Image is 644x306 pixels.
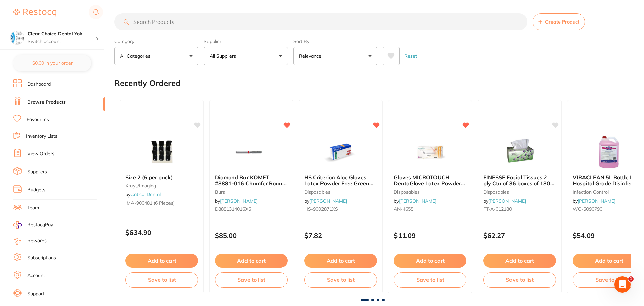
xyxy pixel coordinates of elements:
[215,232,288,239] p: $85.00
[114,47,198,65] button: All Categories
[28,31,96,37] h4: Clear Choice Dental Yokine
[10,31,24,44] img: Clear Choice Dental Yokine
[628,276,634,282] span: 1
[394,198,437,204] span: by
[304,272,377,287] button: Save to list
[408,135,452,169] img: Gloves MICROTOUCH DentaGlove Latex Powder Free Medium x 100
[114,38,198,44] label: Category
[125,254,198,268] button: Add to cart
[215,189,288,195] small: burs
[304,189,377,195] small: disposables
[229,135,273,169] img: Diamond Bur KOMET #8881-016 Chamfer Round Fine FG x 5
[125,183,198,188] small: xrays/imaging
[13,5,56,20] a: Restocq Logo
[27,116,49,123] a: Favourites
[304,198,347,204] span: by
[394,254,466,268] button: Add to cart
[394,206,466,212] small: AN-4655
[13,221,53,229] a: RestocqPay
[483,189,556,195] small: disposables
[498,135,541,169] img: FINESSE Facial Tissues 2 ply Ctn of 36 boxes of 180 tissues
[394,272,466,287] button: Save to list
[483,206,556,212] small: FT-A-012180
[293,38,377,44] label: Sort By
[27,187,45,193] a: Budgets
[27,150,54,157] a: View Orders
[27,237,47,244] a: Rewards
[27,81,51,88] a: Dashboard
[483,232,556,239] p: $62.27
[125,200,198,206] small: IMA-900481 (6 Pieces)
[27,255,56,261] a: Subscriptions
[13,9,56,17] img: Restocq Logo
[304,174,377,187] b: HS Criterion Aloe Gloves Latex Powder Free Green XSmall x 100
[114,13,527,30] input: Search Products
[125,229,198,236] p: $634.90
[614,276,631,293] iframe: Intercom live chat
[483,174,556,187] b: FINESSE Facial Tissues 2 ply Ctn of 36 boxes of 180 tissues
[204,47,288,65] button: All Suppliers
[394,189,466,195] small: disposables
[394,174,466,187] b: Gloves MICROTOUCH DentaGlove Latex Powder Free Medium x 100
[483,198,526,204] span: by
[573,198,615,204] span: by
[114,79,181,88] h2: Recently Ordered
[309,198,347,204] a: [PERSON_NAME]
[27,291,44,297] a: Support
[545,19,579,25] span: Create Product
[26,133,58,140] a: Inventory Lists
[319,135,363,169] img: HS Criterion Aloe Gloves Latex Powder Free Green XSmall x 100
[220,198,258,204] a: [PERSON_NAME]
[293,47,377,65] button: Relevance
[215,206,288,212] small: D8881314016X5
[215,174,288,187] b: Diamond Bur KOMET #8881-016 Chamfer Round Fine FG x 5
[28,38,96,45] p: Switch account
[125,191,161,198] span: by
[394,232,466,239] p: $11.09
[299,53,324,59] p: Relevance
[578,198,615,204] a: [PERSON_NAME]
[120,53,153,59] p: All Categories
[27,272,45,279] a: Account
[210,53,239,59] p: All Suppliers
[215,272,288,287] button: Save to list
[483,254,556,268] button: Add to cart
[27,169,47,175] a: Suppliers
[130,191,161,198] a: Critical Dental
[304,232,377,239] p: $7.82
[587,135,631,169] img: VIRACLEAN 5L Bottle Pink Hospital Grade Disinfectant
[125,272,198,287] button: Save to list
[140,135,184,169] img: Size 2 (6 per pack)
[215,198,258,204] span: by
[13,221,22,229] img: RestocqPay
[304,254,377,268] button: Add to cart
[27,205,39,211] a: Team
[488,198,526,204] a: [PERSON_NAME]
[304,206,377,212] small: HS-9002871XS
[215,254,288,268] button: Add to cart
[27,222,53,228] span: RestocqPay
[204,38,288,44] label: Supplier
[399,198,437,204] a: [PERSON_NAME]
[27,99,66,106] a: Browse Products
[533,13,585,30] button: Create Product
[402,47,419,65] button: Reset
[483,272,556,287] button: Save to list
[125,174,198,180] b: Size 2 (6 per pack)
[13,55,91,71] button: $0.00 in your order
